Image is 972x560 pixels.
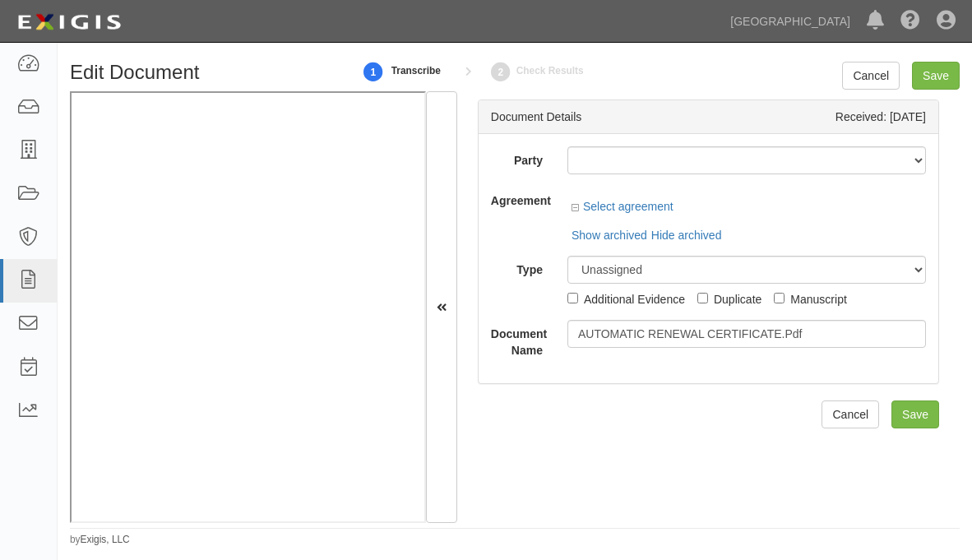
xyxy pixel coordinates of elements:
[479,146,555,169] label: Party
[647,229,722,242] a: Hide arhived
[822,400,879,428] a: Cancel
[567,229,647,242] a: Show arhived
[70,62,350,83] h1: Edit Document
[479,320,555,359] label: Document Name
[842,62,900,90] a: Cancel
[361,53,386,89] a: 1
[714,289,761,308] div: Duplicate
[912,62,960,90] input: Save
[900,12,920,31] i: Help Center - Complianz
[774,293,785,303] input: Manuscript
[891,400,939,428] input: Save
[361,62,386,82] strong: 1
[12,7,126,37] img: logo-5460c22ac91f19d4615b14bd174203de0afe785f0fc80cf4dbbc73dc1793850b.png
[567,293,578,303] input: Additional Evidence
[491,109,582,125] div: Document Details
[391,65,441,76] small: Transcribe
[488,62,513,82] strong: 2
[572,200,673,213] a: Select agreement
[81,534,130,545] a: Exigis, LLC
[697,293,708,303] input: Duplicate
[70,533,130,547] small: by
[479,256,555,278] label: Type
[722,5,859,38] a: [GEOGRAPHIC_DATA]
[584,289,685,308] div: Additional Evidence
[790,289,846,308] div: Manuscript
[479,187,555,209] label: Agreement
[488,53,513,89] a: Check Results
[835,109,926,125] div: Received: [DATE]
[516,65,584,76] small: Check Results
